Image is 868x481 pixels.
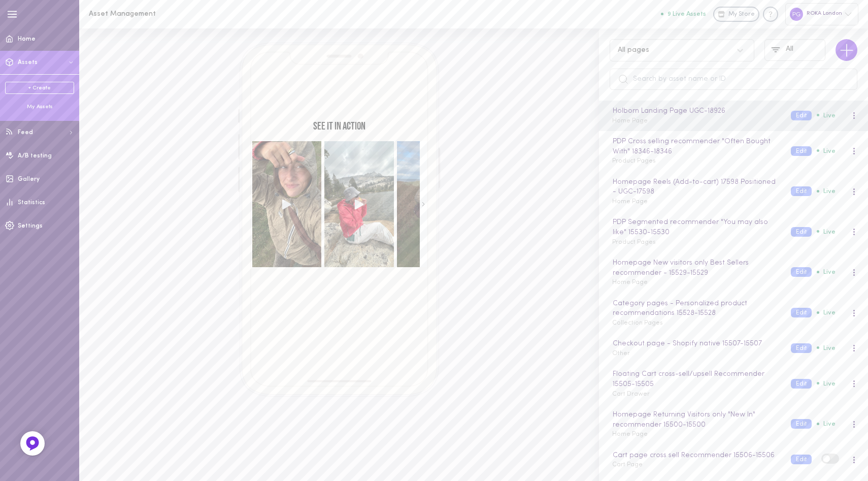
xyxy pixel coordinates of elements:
[612,462,643,468] span: Cart Page
[713,7,759,22] a: My Store
[612,199,648,205] span: Home Page
[324,141,394,268] img: 1758886166941.jpeg
[18,176,40,182] span: Gallery
[18,59,38,66] span: Assets
[791,267,812,277] button: Edit
[817,112,836,119] span: Live
[611,136,781,157] div: PDP Cross selling recommender "Often Bought With" 18346 - 18346
[5,103,74,111] div: My Assets
[817,269,836,275] span: Live
[611,258,781,278] div: Homepage New visitors only Best Sellers recommender - 15529 - 15529
[791,186,812,196] button: Edit
[817,421,836,427] span: Live
[661,11,706,17] button: 9 Live Assets
[791,146,812,156] button: Edit
[612,350,630,357] span: Other
[18,130,33,136] span: Feed
[89,10,256,18] h1: Asset Management
[764,39,825,61] button: All
[611,106,781,117] div: Holborn Landing Page UGC - 18926
[611,450,781,461] div: Cart page cross sell Recommender 15506 - 15506
[612,431,648,437] span: Home Page
[791,379,812,389] button: Edit
[817,188,836,195] span: Live
[611,177,781,198] div: Homepage Reels (Add-to-cart) 17598 Positioned - UGC - 17598
[817,148,836,154] span: Live
[611,338,781,349] div: Checkout page - Shopify native 15507 - 15507
[612,239,656,245] span: Product Pages
[791,419,812,429] button: Edit
[18,153,52,159] span: A/B testing
[18,36,36,42] span: Home
[763,7,778,22] div: Knowledge center
[5,82,74,94] a: + Create
[18,200,45,206] span: Statistics
[612,279,648,285] span: Home Page
[791,308,812,317] button: Edit
[611,369,781,390] div: Floating Cart cross-sell/upsell Recommender 15505 - 15505
[25,436,40,451] img: Feedback Button
[18,223,43,229] span: Settings
[618,47,649,54] div: All pages
[612,118,648,124] span: Home Page
[611,217,781,238] div: PDP Segmented recommender "You may also like" 15530 - 15530
[611,298,781,319] div: Category pages - Personalized product recommendations 15528 - 15528
[791,343,812,353] button: Edit
[612,320,663,326] span: Collection Pages
[612,391,650,397] span: Cart Drawer
[817,380,836,387] span: Live
[252,121,427,132] div: SEE IT IN ACTION
[612,158,656,164] span: Product Pages
[610,69,857,90] input: Search by asset name or ID
[817,309,836,316] span: Live
[611,409,781,430] div: Homepage Returning Visitors only "New In" recommender 15500 - 15500
[728,10,755,19] span: My Store
[817,345,836,351] span: Live
[791,227,812,237] button: Edit
[791,111,812,120] button: Edit
[661,11,713,18] a: 9 Live Assets
[397,141,466,268] img: 1758886168295.jpeg
[785,3,858,25] div: ROKA London
[817,229,836,235] span: Live
[252,141,322,268] img: 1758886166291.jpeg
[791,455,812,464] button: Edit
